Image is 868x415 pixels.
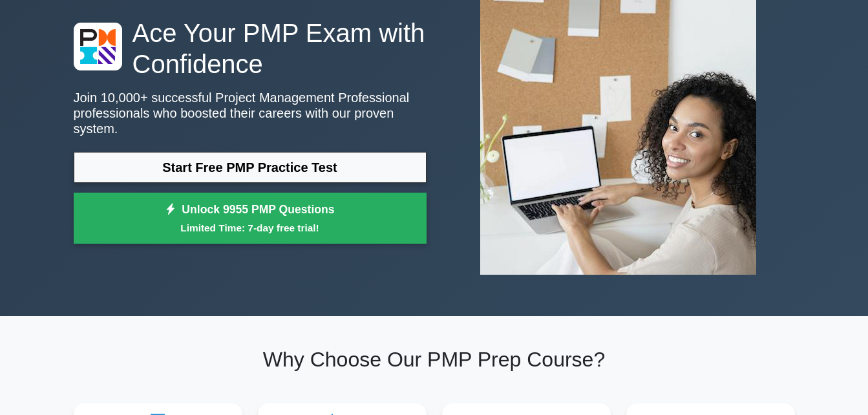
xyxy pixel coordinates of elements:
small: Limited Time: 7-day free trial! [90,220,410,235]
h2: Why Choose Our PMP Prep Course? [74,347,795,372]
a: Start Free PMP Practice Test [74,152,427,183]
a: Unlock 9955 PMP QuestionsLimited Time: 7-day free trial! [74,193,427,244]
p: Join 10,000+ successful Project Management Professional professionals who boosted their careers w... [74,90,427,136]
h1: Ace Your PMP Exam with Confidence [74,17,427,80]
